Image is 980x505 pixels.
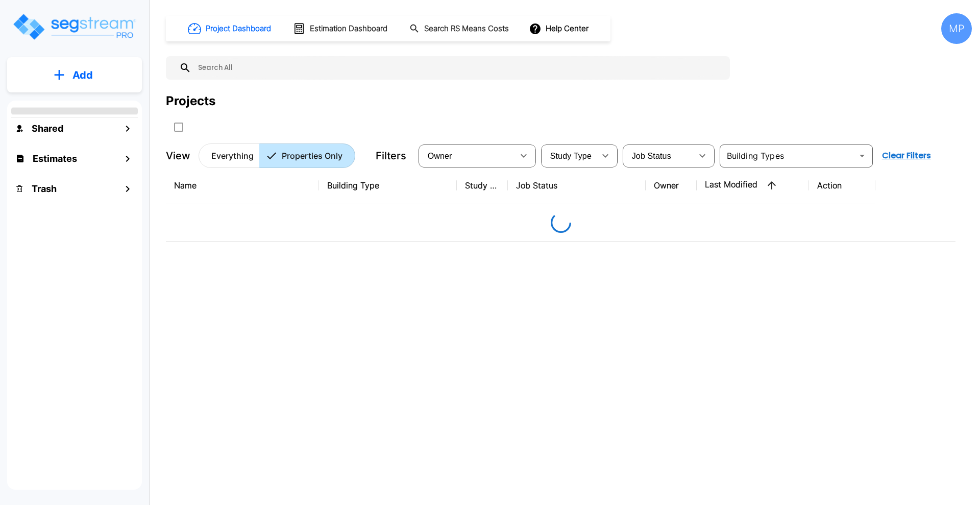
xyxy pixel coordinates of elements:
button: Help Center [527,19,593,38]
div: MP [941,13,972,44]
span: Job Status [632,152,671,160]
img: Logo [12,12,137,41]
p: Properties Only [282,150,342,162]
button: Everything [199,143,260,168]
div: Select [543,141,595,170]
p: Filters [376,148,406,163]
h1: Trash [32,182,57,196]
h1: Search RS Means Costs [424,23,509,35]
button: Open [855,149,869,163]
button: Add [7,60,142,90]
input: Building Types [723,149,853,163]
th: Name [166,167,319,204]
th: Study Type [457,167,508,204]
th: Owner [646,167,697,204]
h1: Shared [32,122,63,135]
button: Clear Filters [878,146,935,166]
p: View [166,148,190,163]
th: Job Status [508,167,646,204]
span: Owner [428,152,452,160]
div: Select [625,141,692,170]
h1: Estimates [33,152,77,165]
div: Platform [199,143,355,168]
h1: Project Dashboard [206,23,271,35]
button: SelectAll [168,117,189,137]
button: Search RS Means Costs [405,19,514,39]
button: Properties Only [259,143,355,168]
th: Action [809,167,875,204]
button: Project Dashboard [184,17,277,40]
p: Add [72,67,93,83]
div: Projects [166,92,215,110]
th: Building Type [319,167,457,204]
th: Last Modified [697,167,809,204]
input: Search All [191,56,725,80]
p: Everything [211,150,254,162]
span: Study Type [550,152,592,160]
h1: Estimation Dashboard [310,23,387,35]
button: Estimation Dashboard [289,18,393,39]
div: Select [421,141,513,170]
